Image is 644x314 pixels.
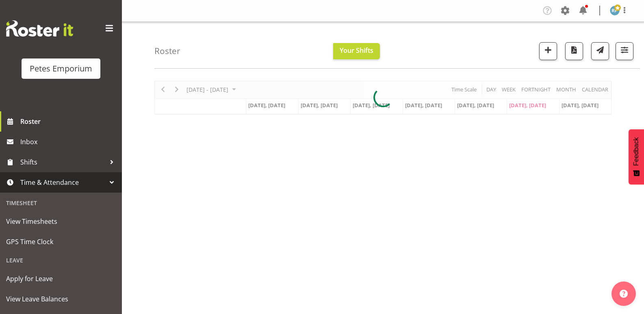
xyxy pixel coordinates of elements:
div: Timesheet [2,195,120,211]
span: Your Shifts [340,46,373,55]
a: Apply for Leave [2,269,120,289]
button: Your Shifts [333,43,380,59]
span: View Leave Balances [6,293,116,305]
button: Feedback - Show survey [629,129,644,184]
span: Feedback [633,137,640,166]
button: Download a PDF of the roster according to the set date range. [565,42,583,60]
span: View Timesheets [6,215,116,227]
span: Roster [20,115,118,128]
h4: Roster [154,46,180,56]
button: Filter Shifts [616,42,633,60]
img: Rosterit website logo [6,20,73,37]
span: Shifts [20,156,106,168]
a: View Leave Balances [2,289,120,309]
div: Petes Emporium [30,63,92,75]
img: reina-puketapu721.jpg [610,6,620,15]
a: GPS Time Clock [2,232,120,252]
span: Apply for Leave [6,273,116,285]
div: Leave [2,252,120,269]
span: GPS Time Clock [6,236,116,248]
span: Inbox [20,136,118,148]
button: Send a list of all shifts for the selected filtered period to all rostered employees. [591,42,609,60]
img: help-xxl-2.png [620,290,628,298]
button: Add a new shift [539,42,557,60]
span: Time & Attendance [20,176,106,188]
a: View Timesheets [2,211,120,232]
